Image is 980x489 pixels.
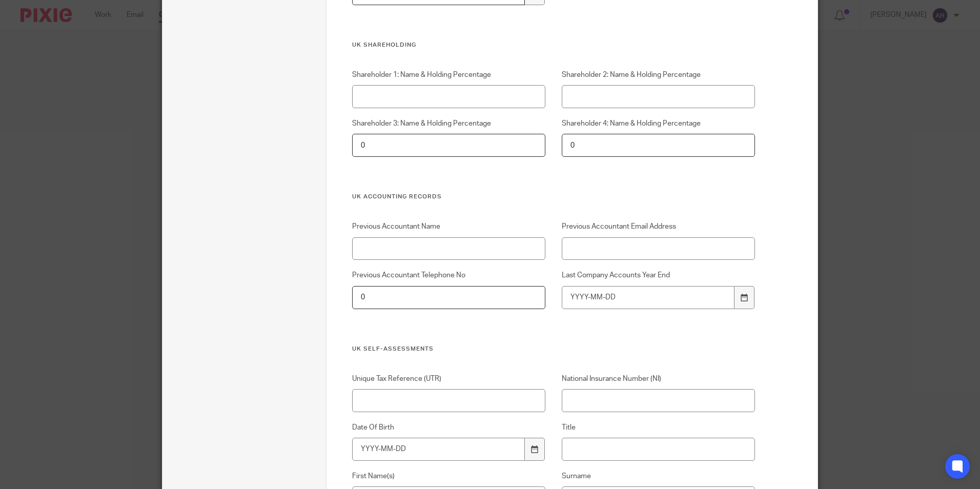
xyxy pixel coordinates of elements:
[562,286,735,309] input: YYYY-MM-DD
[562,118,756,129] label: Shareholder 4: Name & Holding Percentage
[352,193,756,201] h3: UK Accounting Records
[352,221,546,232] label: Previous Accountant Name
[562,471,756,481] label: Surname
[352,471,546,481] label: First Name(s)
[562,270,756,280] label: Last Company Accounts Year End
[352,270,546,280] label: Previous Accountant Telephone No
[352,70,546,80] label: Shareholder 1: Name & Holding Percentage
[562,221,756,232] label: Previous Accountant Email Address
[352,438,525,461] input: YYYY-MM-DD
[352,422,546,433] label: Date Of Birth
[352,345,756,353] h3: UK Self-Assessments
[562,422,756,433] label: Title
[562,374,756,384] label: National Insurance Number (NI)
[352,118,546,129] label: Shareholder 3: Name & Holding Percentage
[352,41,756,49] h3: UK Shareholding
[562,70,756,80] label: Shareholder 2: Name & Holding Percentage
[352,374,546,384] label: Unique Tax Reference (UTR)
